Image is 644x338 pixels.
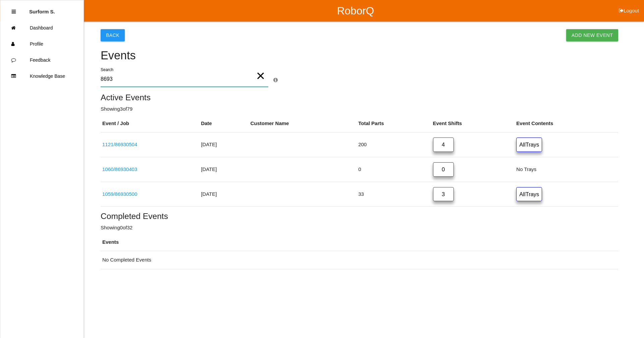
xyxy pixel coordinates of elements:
[516,137,542,152] a: AllTrays
[0,20,84,36] a: Dashboard
[102,142,137,147] a: 1121/86930504
[0,52,84,68] a: Feedback
[101,93,618,102] h5: Active Events
[29,4,55,14] p: Surform Scheduler surform Scheduler
[249,115,357,132] th: Customer Name
[0,68,84,84] a: Knowledge Base
[101,224,618,232] p: Showing 0 of 32
[102,166,137,172] a: 1060/86930403
[199,115,249,132] th: Date
[102,191,137,197] a: 1059/86930500
[101,71,268,87] input: Search Events
[101,29,125,41] button: Back
[357,132,431,157] td: 200
[101,233,618,251] th: Events
[199,157,249,182] td: [DATE]
[515,115,618,132] th: Event Contents
[101,67,113,73] label: Search
[516,187,542,202] a: AllTrays
[431,115,515,132] th: Event Shifts
[357,115,431,132] th: Total Parts
[199,182,249,207] td: [DATE]
[199,132,249,157] td: [DATE]
[101,115,199,132] th: Event / Job
[433,137,454,152] a: 4
[11,4,16,20] div: Close
[256,62,265,86] span: Clear Input
[566,29,618,41] a: Add New Event
[357,182,431,207] td: 33
[433,162,454,177] a: 0
[433,187,454,202] a: 3
[0,36,84,52] a: Profile
[101,105,618,113] p: Showing 3 of 79
[515,157,618,182] td: No Trays
[273,77,278,83] a: Search Info
[101,251,618,269] td: No Completed Events
[357,157,431,182] td: 0
[101,49,618,62] h4: Events
[101,212,618,221] h5: Completed Events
